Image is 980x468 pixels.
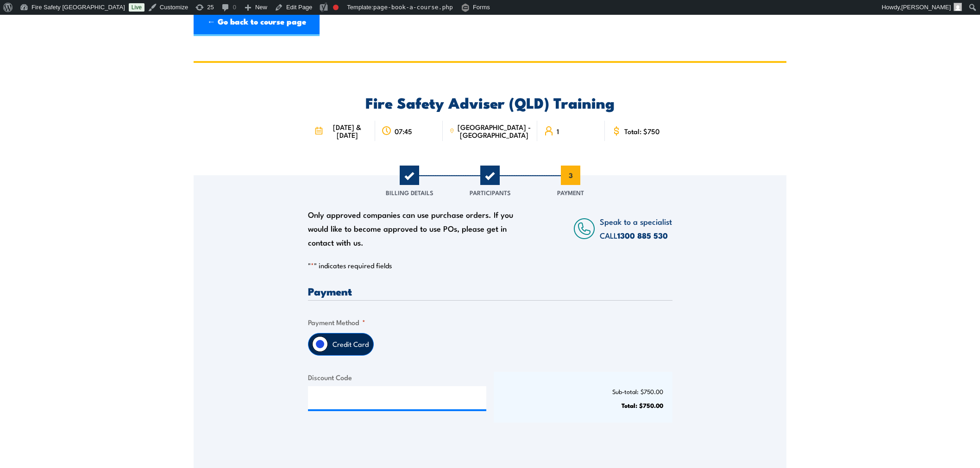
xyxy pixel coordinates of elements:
a: 1300 885 530 [617,229,668,241]
span: page-book-a-course.php [373,4,453,11]
span: 3 [561,166,580,185]
legend: Payment Method [308,317,365,327]
span: [GEOGRAPHIC_DATA] - [GEOGRAPHIC_DATA] [457,123,531,139]
p: " " indicates required fields [308,261,672,270]
span: Speak to a specialist CALL [600,216,672,241]
p: Sub-total: $750.00 [503,388,663,395]
span: Participants [470,188,511,197]
div: Focus keyphrase not set [333,5,339,10]
span: [PERSON_NAME] [901,4,951,11]
span: 1 [557,127,559,135]
span: 2 [480,166,500,185]
strong: Total: $750.00 [622,400,663,410]
h2: Fire Safety Adviser (QLD) Training [308,96,672,109]
span: [DATE] & [DATE] [326,123,369,139]
div: Only approved companies can use purchase orders. If you would like to become approved to use POs,... [308,208,518,249]
label: Credit Card [328,333,373,355]
h3: Payment [308,286,672,296]
a: Live [129,3,144,12]
span: 1 [400,166,419,185]
span: Payment [557,188,584,197]
span: 07:45 [395,127,412,135]
span: Billing Details [386,188,433,197]
span: Total: $750 [624,127,660,135]
a: ← Go back to course page [194,8,320,36]
label: Discount Code [308,372,487,382]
